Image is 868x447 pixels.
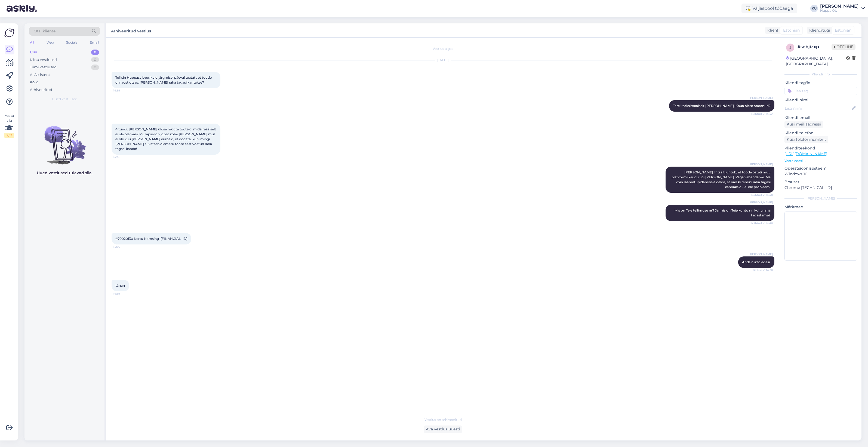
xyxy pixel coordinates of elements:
span: 4 tundi. [PERSON_NAME] üldse müüte tooteid, mida reaalselt ei ole olemas? Mu lapsel on jopet kohe... [115,127,217,151]
div: # sebjizxp [798,44,832,50]
div: [DATE] [112,58,774,63]
input: Lisa nimi [785,105,851,111]
span: [PERSON_NAME] lihtsalt juhtub, et toode osteti muu platvormi kaudu või [PERSON_NAME]. Väga vaband... [672,170,771,189]
span: Tellisin Huppast jope, kuid järgmisel päeval teatati, et toode on laost otsas. [PERSON_NAME] raha... [115,75,213,84]
div: 0 [91,57,99,63]
span: Otsi kliente [34,28,56,34]
div: Klienditugi [807,27,830,33]
div: Email [89,39,100,46]
label: Arhiveeritud vestlus [111,27,151,34]
span: [PERSON_NAME] [749,96,773,100]
p: Windows 10 [784,171,857,177]
div: Vaata siia [4,113,14,138]
span: Estonian [835,27,851,33]
span: Estonian [783,27,800,33]
div: Arhiveeritud [30,87,52,93]
span: s [789,45,791,50]
p: Märkmed [784,204,857,210]
span: tänan [115,283,125,287]
p: Kliendi tag'id [784,80,857,86]
span: 14:39 [113,88,134,93]
div: Küsi meiliaadressi [784,121,823,128]
div: 0 [91,50,99,55]
div: All [29,39,35,46]
div: Ava vestlus uuesti [424,425,462,433]
div: Tiimi vestlused [30,65,57,70]
div: [GEOGRAPHIC_DATA], [GEOGRAPHIC_DATA] [786,56,846,67]
div: Uus [30,50,37,55]
div: [PERSON_NAME] [820,4,859,8]
span: #70020130 Kertu Namsing [FINANCIAL_ID] [115,237,187,241]
div: Kõik [30,79,38,85]
p: Klienditeekond [784,145,857,151]
div: Väljaspool tööaega [741,4,797,13]
div: Kliendi info [784,72,857,77]
a: [PERSON_NAME]Huppa OÜ [820,4,865,13]
div: [PERSON_NAME] [784,196,857,201]
span: Mis on Teie tellimuse nr? Ja mis on Teie konto nr, kuhu raha tagastame? [675,208,771,217]
p: Kliendi email [784,115,857,121]
div: Minu vestlused [30,57,57,63]
span: Offline [832,44,855,50]
span: Vestlus on arhiveeritud [424,417,462,422]
span: Nähtud ✓ 14:58 [752,268,773,272]
div: AI Assistent [30,72,50,78]
p: Operatsioonisüsteem [784,166,857,171]
span: 14:59 [113,292,134,296]
p: Brauser [784,179,857,185]
div: 0 [91,65,99,70]
img: Askly Logo [4,28,15,38]
span: Uued vestlused [52,97,77,102]
p: Vaata edasi ... [784,158,857,163]
div: Huppa OÜ [820,8,859,13]
img: No chats [24,116,104,165]
div: Vestlus algas [112,46,774,51]
span: Andsin info edasi. [742,260,771,264]
span: Nähtud ✓ 14:48 [751,193,773,197]
span: Nähtud ✓ 14:48 [751,221,773,225]
span: [PERSON_NAME] [749,252,773,256]
p: Uued vestlused tulevad siia. [37,170,93,176]
div: Küsi telefoninumbrit [784,136,828,143]
input: Lisa tag [784,87,857,95]
span: [PERSON_NAME] [749,162,773,166]
div: Socials [65,39,78,46]
span: Nähtud ✓ 14:42 [751,112,773,116]
span: 14:45 [113,155,134,159]
p: Kliendi nimi [784,97,857,103]
span: [PERSON_NAME] [749,200,773,204]
p: Chrome [TECHNICAL_ID] [784,185,857,191]
div: KU [810,5,818,12]
span: 14:50 [113,245,134,249]
div: Web [45,39,55,46]
div: Klient [765,27,778,33]
div: 2 / 3 [4,133,14,138]
span: Tere! Maksimaalselt [PERSON_NAME]. Kaua olete oodanud? [673,104,771,108]
a: [URL][DOMAIN_NAME] [784,151,827,156]
p: Kliendi telefon [784,130,857,136]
